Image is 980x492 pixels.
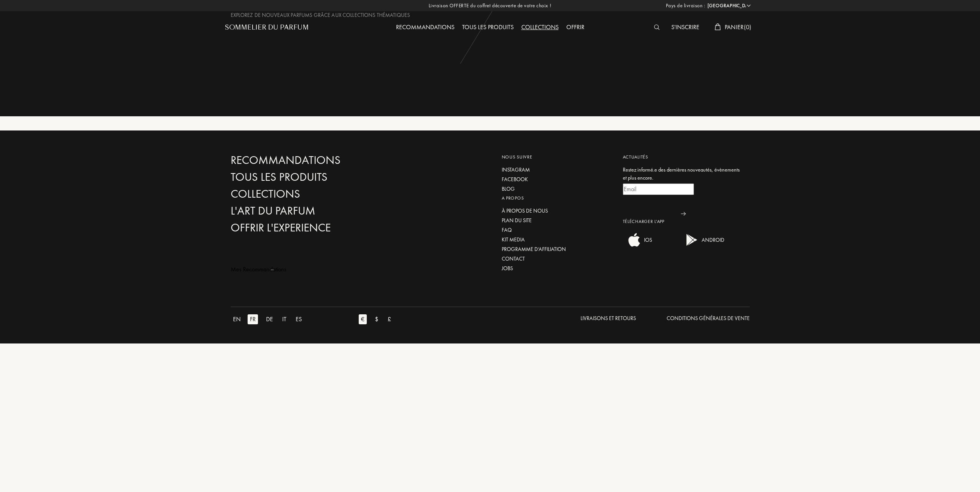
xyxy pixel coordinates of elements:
a: IT [280,314,293,324]
img: ios app [627,232,642,248]
div: Recommandations [392,23,458,33]
a: Conditions Générales de Vente [667,314,750,324]
a: £ [385,314,398,324]
a: Collections [231,187,396,201]
a: Facebook [502,175,611,183]
img: search_icn_white.svg [654,25,660,30]
div: ES [293,314,304,324]
a: Offrir l'experience [231,221,396,234]
input: Email [623,183,694,195]
div: £ [385,314,393,324]
div: Nous suivre [502,154,611,160]
div: A propos [502,195,611,201]
div: Tous les produits [458,23,517,33]
img: cart_white.svg [715,23,721,30]
a: Programme d’affiliation [502,245,611,253]
a: FR [248,314,264,324]
a: EN [231,314,248,324]
a: FAQ [502,226,611,234]
img: arrow_w.png [746,3,752,8]
div: Livraisons et Retours [581,314,636,322]
img: news_send.svg [681,212,686,216]
a: Plan du site [502,216,611,225]
div: IOS [642,232,652,248]
a: $ [373,314,385,324]
div: Conditions Générales de Vente [667,314,750,322]
div: IT [280,314,289,324]
div: FR [248,314,258,324]
div: $ [373,314,381,324]
a: L'Art du Parfum [231,204,396,218]
span: Panier ( 0 ) [725,23,752,31]
div: EN [231,314,243,324]
a: Tous les produits [231,170,396,184]
div: S'inscrire [667,23,703,33]
div: € [359,314,367,324]
a: Livraisons et Retours [581,314,636,324]
img: android app [684,232,700,248]
div: Mes Recommandations [231,265,286,274]
div: Restez informé.e des dernières nouveautés, évènements et plus encore. [623,166,744,182]
a: Kit media [502,236,611,244]
a: ES [293,314,309,324]
a: Recommandations [392,23,458,31]
div: Collections [517,23,562,33]
div: ANDROID [700,232,724,248]
a: Sommelier du Parfum [225,23,309,32]
div: animation [268,262,283,277]
a: À propos de nous [502,207,611,215]
a: Instagram [502,166,611,174]
a: Offrir [562,23,588,31]
a: Contact [502,255,611,263]
a: android appANDROID [681,242,724,249]
a: Blog [502,185,611,193]
a: ios appIOS [623,242,652,249]
a: Recommandations [231,154,396,167]
div: Actualités [623,154,744,160]
a: Collections [517,23,562,31]
div: Télécharger L’app [623,218,744,225]
div: Offrir [562,23,588,33]
a: S'inscrire [667,23,703,31]
a: Jobs [502,264,611,272]
a: DE [264,314,280,324]
span: Pays de livraison : [666,2,705,10]
div: DE [264,314,275,324]
a: € [359,314,373,324]
a: Tous les produits [458,23,517,31]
